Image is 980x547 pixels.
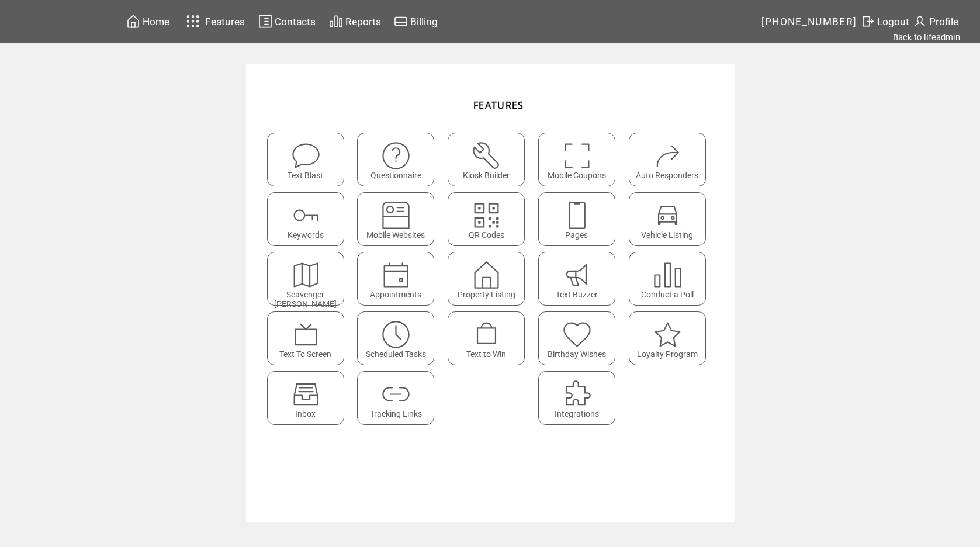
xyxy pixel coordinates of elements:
[652,140,683,171] img: auto-responders.svg
[652,319,683,350] img: loyalty-program.svg
[257,12,317,30] a: Contacts
[538,371,623,425] a: Integrations
[629,133,714,186] a: Auto Responders
[392,12,439,30] a: Billing
[183,12,203,31] img: features.svg
[548,349,606,359] span: Birthday Wishes
[329,14,343,29] img: chart.svg
[562,319,593,350] img: birthday-wishes.svg
[469,230,504,240] span: QR Codes
[370,290,421,299] span: Appointments
[913,14,927,29] img: profile.svg
[126,14,140,29] img: home.svg
[652,259,683,290] img: poll.svg
[861,14,875,29] img: exit.svg
[448,192,532,246] a: QR Codes
[448,311,532,365] a: Text to Win
[538,252,623,306] a: Text Buzzer
[471,319,502,350] img: text-to-win.svg
[267,311,352,365] a: Text To Screen
[275,16,316,27] span: Contacts
[410,16,438,27] span: Billing
[394,14,408,29] img: creidtcard.svg
[448,252,532,306] a: Property Listing
[380,140,411,171] img: questionnaire.svg
[205,16,245,27] span: Features
[556,290,598,299] span: Text Buzzer
[267,133,352,186] a: Text Blast
[295,409,316,418] span: Inbox
[562,200,593,231] img: landing-pages.svg
[473,99,524,112] span: FEATURES
[463,171,510,180] span: Kiosk Builder
[357,311,442,365] a: Scheduled Tasks
[258,14,272,29] img: contacts.svg
[380,319,411,350] img: scheduled-tasks.svg
[345,16,381,27] span: Reports
[538,133,623,186] a: Mobile Coupons
[538,192,623,246] a: Pages
[629,252,714,306] a: Conduct a Poll
[471,200,502,231] img: qr.svg
[267,371,352,425] a: Inbox
[641,230,693,240] span: Vehicle Listing
[357,192,442,246] a: Mobile Websites
[562,259,593,290] img: text-buzzer.svg
[370,171,421,180] span: Questionnaire
[290,379,321,410] img: Inbox.svg
[274,290,337,309] span: Scavenger [PERSON_NAME]
[290,259,321,290] img: scavenger.svg
[380,379,411,410] img: links.svg
[652,200,683,231] img: vehicle-listing.svg
[636,171,698,180] span: Auto Responders
[267,252,352,306] a: Scavenger [PERSON_NAME]
[267,192,352,246] a: Keywords
[288,171,323,180] span: Text Blast
[181,10,247,33] a: Features
[124,12,171,30] a: Home
[893,32,960,43] a: Back to lifeadmin
[370,409,422,418] span: Tracking Links
[290,319,321,350] img: text-to-screen.svg
[629,192,714,246] a: Vehicle Listing
[290,140,321,171] img: text-blast.svg
[911,12,960,30] a: Profile
[466,349,506,359] span: Text to Win
[357,371,442,425] a: Tracking Links
[471,259,502,290] img: property-listing.svg
[637,349,698,359] span: Loyalty Program
[555,409,599,418] span: Integrations
[366,230,425,240] span: Mobile Websites
[877,16,909,27] span: Logout
[565,230,588,240] span: Pages
[538,311,623,365] a: Birthday Wishes
[290,200,321,231] img: keywords.svg
[562,140,593,171] img: coupons.svg
[366,349,426,359] span: Scheduled Tasks
[327,12,383,30] a: Reports
[458,290,515,299] span: Property Listing
[143,16,169,27] span: Home
[380,200,411,231] img: mobile-websites.svg
[471,140,502,171] img: tool%201.svg
[641,290,694,299] span: Conduct a Poll
[448,133,532,186] a: Kiosk Builder
[562,379,593,410] img: integrations.svg
[761,16,857,27] span: [PHONE_NUMBER]
[357,252,442,306] a: Appointments
[629,311,714,365] a: Loyalty Program
[279,349,331,359] span: Text To Screen
[929,16,958,27] span: Profile
[357,133,442,186] a: Questionnaire
[859,12,911,30] a: Logout
[548,171,606,180] span: Mobile Coupons
[380,259,411,290] img: appointments.svg
[288,230,324,240] span: Keywords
